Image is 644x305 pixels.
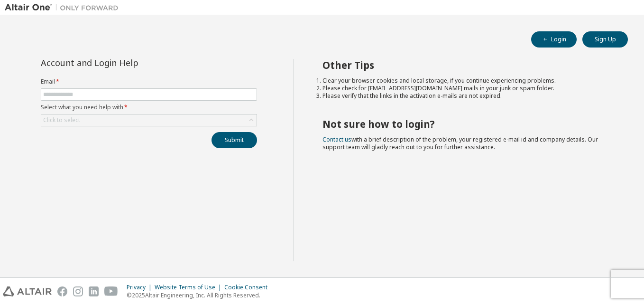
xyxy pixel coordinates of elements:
[41,104,257,111] label: Select what you need help with
[531,31,577,48] button: Login
[127,291,273,299] p: © 2025 Altair Engineering, Inc. All Rights Reserved.
[5,3,123,12] img: Altair One
[322,118,611,130] h2: Not sure how to login?
[41,59,214,67] div: Account and Login Help
[224,284,273,291] div: Cookie Consent
[57,286,67,296] img: facebook.svg
[322,77,611,85] li: Clear your browser cookies and local storage, if you continue experiencing problems.
[155,284,224,291] div: Website Terms of Use
[89,286,99,296] img: linkedin.svg
[322,135,598,151] span: with a brief description of the problem, your registered e-mail id and company details. Our suppo...
[73,286,83,296] img: instagram.svg
[104,286,118,296] img: youtube.svg
[322,85,611,92] li: Please check for [EMAIL_ADDRESS][DOMAIN_NAME] mails in your junk or spam folder.
[322,135,351,143] a: Contact us
[41,78,257,86] label: Email
[582,31,628,48] button: Sign Up
[43,116,80,124] div: Click to select
[3,286,52,296] img: altair_logo.svg
[41,114,257,126] div: Click to select
[322,92,611,100] li: Please verify that the links in the activation e-mails are not expired.
[322,59,611,71] h2: Other Tips
[212,132,257,148] button: Submit
[127,284,155,291] div: Privacy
